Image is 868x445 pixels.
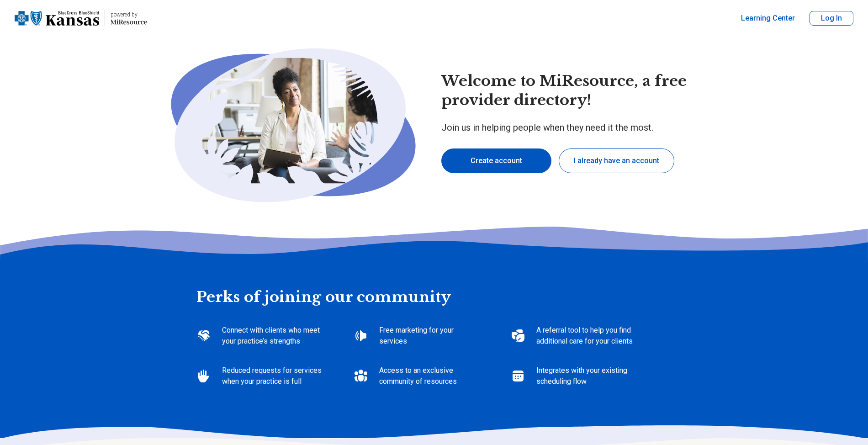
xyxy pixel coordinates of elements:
p: Access to an exclusive community of resources [379,365,482,387]
p: Integrates with your existing scheduling flow [536,365,639,387]
p: A referral tool to help you find additional care for your clients [536,325,639,347]
p: Join us in helping people when they need it the most. [441,121,712,134]
a: Learning Center [741,13,795,24]
button: Log In [810,11,853,26]
button: Create account [441,148,551,173]
p: Connect with clients who meet your practice’s strengths [222,325,324,347]
h2: Perks of joining our community [196,259,672,307]
button: I already have an account [559,148,674,173]
a: Home page [15,4,147,33]
p: Reduced requests for services when your practice is full [222,365,324,387]
h1: Welcome to MiResource, a free provider directory! [441,72,712,110]
p: Free marketing for your services [379,325,482,347]
p: powered by [111,11,147,18]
